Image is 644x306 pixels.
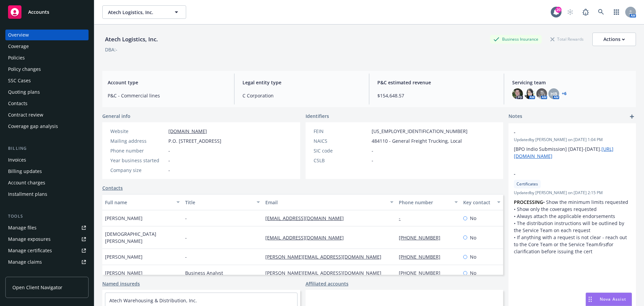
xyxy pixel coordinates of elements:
[8,268,40,279] div: Manage BORs
[524,88,535,99] img: photo
[102,113,130,120] span: General info
[314,157,369,164] div: CSLB
[512,79,631,86] span: Servicing team
[102,194,182,210] button: Full name
[508,123,636,165] div: -Updatedby [PERSON_NAME] on [DATE] 1:04 PM[BPO Indio Submission] [DATE]-[DATE].[URL][DOMAIN_NAME]
[470,253,476,260] span: No
[5,245,89,256] a: Manage certificates
[514,137,631,143] span: Updated by [PERSON_NAME] on [DATE] 1:04 PM
[5,155,89,165] a: Invoices
[463,199,493,206] div: Key contact
[5,52,89,63] a: Policies
[399,234,446,241] a: [PHONE_NUMBER]
[110,147,166,154] div: Phone number
[5,166,89,177] a: Billing updates
[490,35,542,43] div: Business Insurance
[168,167,170,174] span: -
[594,5,608,19] a: Search
[563,5,577,19] a: Start snowing
[168,128,207,134] a: [DOMAIN_NAME]
[512,88,523,99] img: photo
[168,157,170,164] span: -
[5,121,89,132] a: Coverage gap analysis
[108,9,166,16] span: Atech Logistics, Inc.
[600,296,626,302] span: Nova Assist
[168,147,170,154] span: -
[105,46,117,53] div: DBA: -
[5,145,89,152] div: Billing
[263,194,396,210] button: Email
[586,293,594,306] div: Drag to move
[5,213,89,220] div: Tools
[470,269,476,276] span: No
[5,177,89,188] a: Account charges
[514,190,631,196] span: Updated by [PERSON_NAME] on [DATE] 2:15 PM
[110,157,166,164] div: Year business started
[8,222,37,233] div: Manage files
[185,215,187,222] span: -
[562,92,567,96] a: +6
[470,215,476,222] span: No
[28,9,49,15] span: Accounts
[399,254,446,260] a: [PHONE_NUMBER]
[372,157,373,164] span: -
[461,194,503,210] button: Key contact
[105,253,143,260] span: [PERSON_NAME]
[399,270,446,276] a: [PHONE_NUMBER]
[185,269,223,276] span: Business Analyst
[514,145,631,160] p: [BPO Indio Submission] [DATE]-[DATE].
[5,257,89,267] a: Manage claims
[110,137,166,144] div: Mailing address
[8,41,29,52] div: Coverage
[377,92,496,99] span: $154,648.57
[105,269,143,276] span: [PERSON_NAME]
[105,230,180,245] span: [DEMOGRAPHIC_DATA][PERSON_NAME]
[185,199,253,206] div: Title
[628,113,636,121] a: add
[508,113,522,121] span: Notes
[8,52,25,63] div: Policies
[5,98,89,109] a: Contacts
[536,88,547,99] img: photo
[8,64,41,75] div: Policy changes
[306,280,348,287] a: Affiliated accounts
[8,189,47,200] div: Installment plans
[306,113,329,120] span: Identifiers
[102,184,123,191] a: Contacts
[555,7,561,13] div: 20
[470,234,476,241] span: No
[5,234,89,245] a: Manage exposures
[372,147,373,154] span: -
[243,79,361,86] span: Legal entity type
[5,3,89,21] a: Accounts
[105,199,172,206] div: Full name
[8,177,45,188] div: Account charges
[372,137,462,144] span: 484110 - General Freight Trucking, Local
[102,35,161,44] div: Atech Logistics, Inc.
[108,92,226,99] span: P&C - Commercial lines
[110,128,166,135] div: Website
[586,293,632,306] button: Nova Assist
[314,147,369,154] div: SIC code
[592,33,636,46] button: Actions
[610,5,623,19] a: Switch app
[105,215,143,222] span: [PERSON_NAME]
[514,199,631,255] p: • Show the minimum limits requested • Show only the coverages requested • Always attach the appli...
[377,79,496,86] span: P&C estimated revenue
[396,194,460,210] button: Phone number
[8,98,28,109] div: Contacts
[5,75,89,86] a: SSC Cases
[514,170,613,177] span: -
[8,257,42,267] div: Manage claims
[399,199,450,206] div: Phone number
[8,155,26,165] div: Invoices
[314,128,369,135] div: FEIN
[8,75,31,86] div: SSC Cases
[5,30,89,40] a: Overview
[185,234,187,241] span: -
[603,33,625,46] div: Actions
[5,41,89,52] a: Coverage
[243,92,361,99] span: C Corporation
[265,270,387,276] a: [PERSON_NAME][EMAIL_ADDRESS][DOMAIN_NAME]
[265,199,386,206] div: Email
